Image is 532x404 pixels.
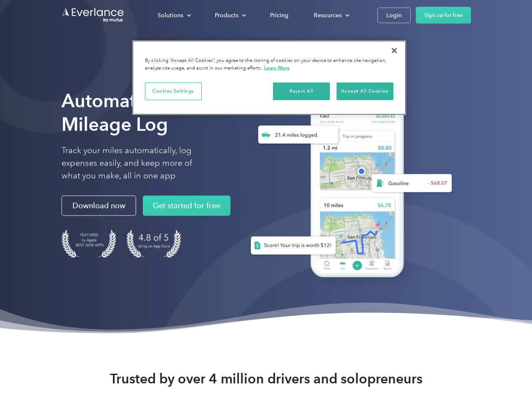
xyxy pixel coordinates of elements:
div: Login [386,10,402,21]
img: Badge for Featured by Apple Best New Apps [61,229,116,258]
div: Solutions [158,10,183,21]
div: Products [215,10,238,21]
img: Everlance, mileage tracker app, expense tracking app [237,80,459,290]
strong: Trusted by over 4 million drivers and solopreneurs [110,370,422,387]
div: Pricing [270,10,289,21]
button: Reject All [273,82,330,100]
button: Accept All Cookies [337,82,393,100]
div: Solutions [149,8,198,23]
div: Privacy [132,40,406,115]
div: Resources [305,8,356,23]
a: Get started for free [143,196,230,216]
a: Go to homepage [61,7,125,23]
a: Login [377,8,411,23]
p: Track your miles automatically, log expenses easily, and keep more of what you make, all in one app [61,144,212,182]
img: 4.9 out of 5 stars on the app store [126,229,181,258]
a: More information about your privacy, opens in a new tab [264,65,290,71]
div: Products [206,8,253,23]
button: Cookies Settings [145,82,202,100]
a: Download now [61,196,136,216]
a: Sign up for free [416,7,471,24]
a: Pricing [262,8,297,23]
div: Resources [314,10,342,21]
button: Close [385,41,404,60]
div: By clicking “Accept All Cookies”, you agree to the storing of cookies on your device to enhance s... [145,57,393,72]
div: Cookie banner [132,40,406,115]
